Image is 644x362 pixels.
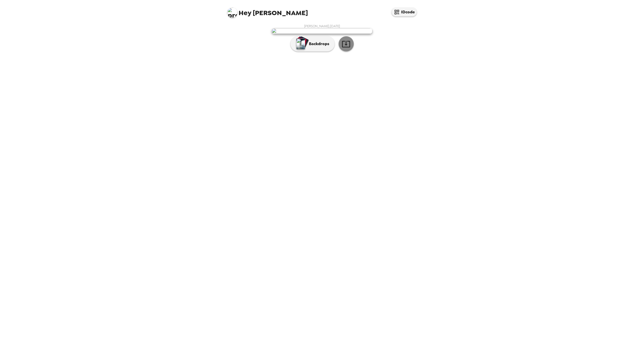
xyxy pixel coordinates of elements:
button: IDcode [392,8,417,16]
p: Backdrops [306,41,329,47]
img: profile pic [227,8,237,18]
span: Hey [239,8,251,17]
span: [PERSON_NAME] , [DATE] [304,24,340,28]
span: [PERSON_NAME] [227,5,308,16]
button: Backdrops [291,36,335,51]
img: user [272,28,372,34]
